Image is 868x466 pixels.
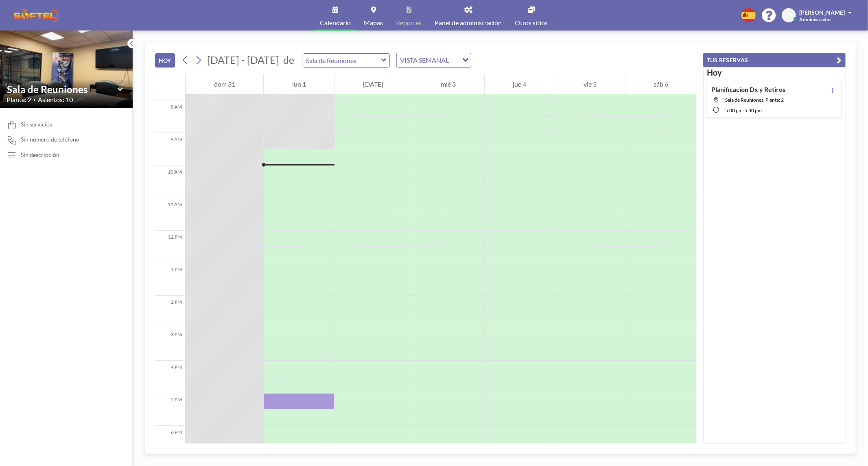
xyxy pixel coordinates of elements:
[155,53,175,68] button: HOY
[155,296,185,328] div: 2 PM
[33,97,36,102] span: •
[555,74,625,94] div: vie 5
[283,54,294,66] span: de
[155,361,185,393] div: 4 PM
[515,20,548,26] span: Otros sitios
[743,107,744,113] span: -
[398,55,450,65] span: VISTA SEMANAL
[707,68,842,78] h3: Hoy
[744,107,762,113] span: 5:30 PM
[711,85,785,94] h4: Planificacion Dx y Retiros
[725,107,743,113] span: 5:00 PM
[38,96,73,104] span: Asientos: 10
[703,53,846,67] button: TUS RESERVAS
[155,100,185,133] div: 8 AM
[155,328,185,361] div: 3 PM
[207,54,279,66] span: [DATE] - [DATE]
[155,133,185,165] div: 9 AM
[155,198,185,231] div: 11 AM
[435,20,502,26] span: Panel de administración
[186,74,263,94] div: dom 31
[364,20,383,26] span: Mapas
[799,9,845,16] span: [PERSON_NAME]
[625,74,697,94] div: sáb 6
[155,231,185,263] div: 12 PM
[303,54,381,67] input: Sala de Reuniones
[396,20,422,26] span: Reportes
[155,426,185,458] div: 6 PM
[155,165,185,198] div: 10 AM
[155,393,185,426] div: 5 PM
[397,53,471,67] div: Search for option
[21,121,52,128] span: Sin servicios
[335,74,412,94] div: [DATE]
[799,16,831,22] span: Administrador
[21,151,59,159] div: Sin descripción
[785,12,792,19] span: CF
[21,136,79,143] span: Sin número de teléfono
[155,263,185,296] div: 1 PM
[264,74,334,94] div: lun 1
[725,97,784,103] span: Sala de Reuniones, Planta: 2
[13,7,59,24] img: organization-logo
[412,74,484,94] div: mié 3
[7,83,118,95] input: Sala de Reuniones
[320,20,351,26] span: Calendario
[7,96,31,104] span: Planta: 2
[451,55,457,65] input: Search for option
[485,74,555,94] div: jue 4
